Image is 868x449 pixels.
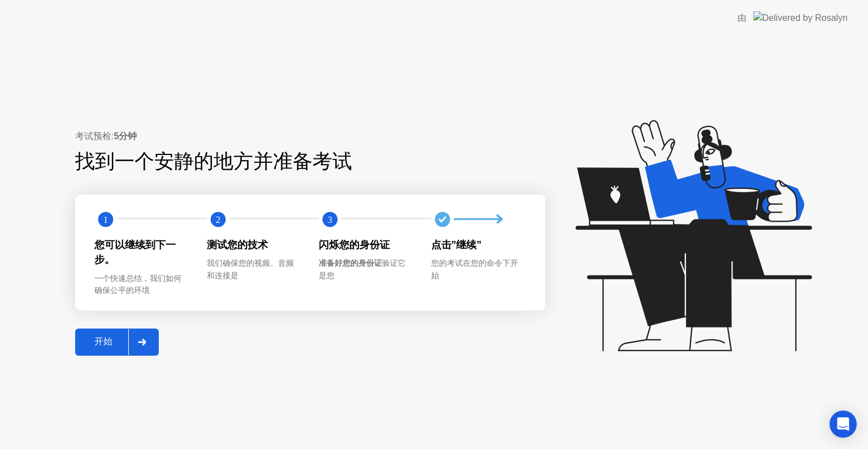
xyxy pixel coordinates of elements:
div: 由 [737,11,747,25]
div: 点击”继续” [431,238,526,252]
text: 1 [103,214,108,225]
div: 您可以继续到下一步。 [94,238,189,267]
b: 准备好您的身份证 [319,258,382,267]
div: 考试预检: [75,129,545,143]
div: 您的考试在您的命令下开始 [431,257,526,282]
div: 我们确保您的视频、音频和连接是 [207,257,301,282]
div: Open Intercom Messenger [830,411,857,438]
div: 找到一个安静的地方并准备考试 [75,146,474,176]
text: 3 [328,214,332,225]
img: Delivered by Rosalyn [753,11,848,24]
text: 2 [215,214,220,225]
div: 开始 [79,336,128,348]
div: 测试您的技术 [207,238,301,252]
button: 开始 [75,329,159,356]
div: 一个快速总结，我们如何确保公平的环境 [94,273,189,297]
b: 5分钟 [114,131,137,141]
div: 闪烁您的身份证 [319,238,413,252]
div: 验证它是您 [319,257,413,282]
